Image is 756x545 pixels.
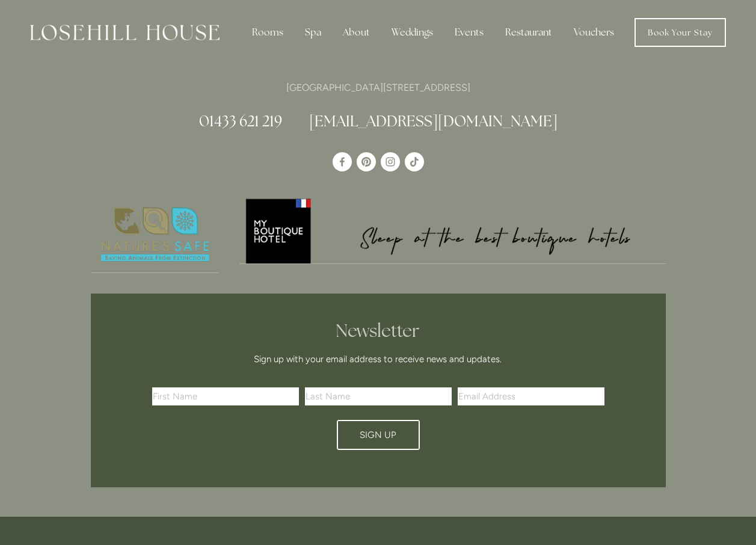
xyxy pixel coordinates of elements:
[305,387,452,405] input: Last Name
[445,20,493,45] div: Events
[199,111,282,131] a: 01433 621 219
[357,152,376,171] a: Pinterest
[239,197,666,263] img: My Boutique Hotel - Logo
[333,20,380,45] div: About
[360,430,396,440] span: Sign Up
[333,152,352,171] a: Losehill House Hotel & Spa
[564,20,624,45] a: Vouchers
[635,18,726,47] a: Book Your Stay
[337,420,420,450] button: Sign Up
[156,320,600,342] h2: Newsletter
[382,20,443,45] div: Weddings
[295,20,331,45] div: Spa
[458,387,604,405] input: Email Address
[309,111,558,131] a: [EMAIL_ADDRESS][DOMAIN_NAME]
[156,352,600,366] p: Sign up with your email address to receive news and updates.
[381,152,400,171] a: Instagram
[405,152,424,171] a: TikTok
[30,25,220,40] img: Losehill House
[242,20,293,45] div: Rooms
[91,197,220,273] a: Nature's Safe - Logo
[496,20,562,45] div: Restaurant
[152,387,299,405] input: First Name
[91,79,666,96] p: [GEOGRAPHIC_DATA][STREET_ADDRESS]
[91,197,220,272] img: Nature's Safe - Logo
